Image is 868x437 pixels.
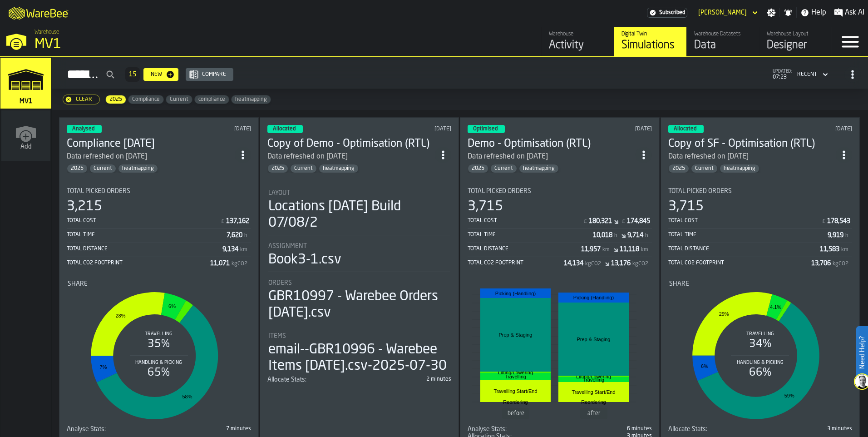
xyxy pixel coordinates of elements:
span: Ask AI [845,7,864,18]
div: Data refreshed on [DATE] [67,151,147,162]
span: Items [268,333,286,340]
a: link-to-/wh/new [1,110,50,163]
div: status-3 2 [468,125,505,133]
div: Title [268,333,451,340]
div: stat-Layout [268,189,451,235]
span: £ [221,218,224,225]
div: Total Distance [668,246,820,252]
text: after [587,410,601,417]
span: h [845,233,848,239]
div: Title [268,279,451,287]
text: before [508,410,524,417]
span: Total Picked Orders [668,188,732,195]
span: kgCO2 [632,261,648,267]
label: button-toggle-Help [797,7,830,18]
div: Stat Value [226,218,249,225]
div: Total Cost [67,218,219,224]
span: h [614,233,617,239]
div: Stat Value [627,218,650,225]
h3: Demo - Optimisation (RTL) [468,137,636,151]
label: Need Help? [857,327,867,378]
div: Copy of SF - Optimisation (RTL) [668,137,836,151]
div: 2 minutes [310,376,452,382]
span: Allocate Stats: [668,426,707,433]
span: heatmapping [720,165,759,172]
label: button-toggle-Ask AI [830,7,868,18]
span: MV1 [18,98,34,105]
span: 2025 [669,165,689,172]
span: 2025 [106,96,126,103]
div: Data refreshed on [DATE] [668,151,749,162]
div: Copy of Demo - Optimisation (RTL) [267,137,435,151]
span: h [645,233,648,239]
div: stat-Items [268,333,451,374]
span: compliance [195,96,229,103]
div: Title [668,426,707,433]
span: km [602,247,610,253]
div: Data refreshed on 11.08.2025 [67,151,235,162]
span: £ [622,218,625,225]
div: Total Distance [468,246,581,252]
span: h [244,233,247,239]
div: Stat Value [564,260,583,267]
span: Current [491,165,517,172]
div: Data refreshed on 30.07.2025 [668,151,836,162]
span: Subscribed [659,10,685,16]
div: Title [268,189,451,197]
div: Total CO2 Footprint [468,260,564,266]
div: Digital Twin [621,31,679,37]
span: £ [584,218,587,225]
div: stat-Total Picked Orders [67,188,251,271]
div: status-3 2 [668,125,704,133]
div: Updated: 07/08/2025, 01:57:58 Created: 07/08/2025, 01:38:31 [579,126,652,132]
span: Warehouse [35,29,59,35]
div: Activity [549,38,607,53]
h3: Compliance [DATE] [67,137,235,151]
span: Analysed [72,126,94,132]
div: Data refreshed on [DATE] [468,151,548,162]
label: button-toggle-Notifications [780,8,796,17]
span: 2025 [67,165,87,172]
div: DropdownMenuValue-Jules McBlain [698,9,747,16]
div: Stat Value [581,246,601,253]
div: Updated: 11/08/2025, 15:01:36 Created: 11/08/2025, 14:21:04 [177,126,251,132]
div: Compliance 11.08.2025 [67,137,235,151]
div: Title [67,188,251,195]
span: heatmapping [118,165,158,172]
span: Current [691,165,717,172]
span: Compliance [128,96,163,103]
span: heatmapping [319,165,358,172]
button: button-Compare [186,68,233,81]
div: Title [68,280,250,288]
section: card-SimulationDashboardCard-allocated [267,180,452,383]
label: button-toggle-Settings [763,8,779,17]
button: button-New [143,68,178,81]
div: stat-Analyse Stats: [468,426,652,433]
div: Warehouse [549,31,607,37]
span: Total Picked Orders [468,188,531,195]
div: 3,215 [67,199,102,215]
span: Layout [268,189,290,197]
div: stat-Total Picked Orders [668,188,853,271]
section: card-SimulationDashboardCard-allocated [668,180,853,433]
a: link-to-/wh/i/3ccf57d1-1e0c-4a81-a3bb-c2011c5f0d50/simulations [614,27,686,56]
button: button-Clear [63,94,100,104]
div: Title [268,243,451,250]
span: £ [822,218,825,225]
div: Stat Value [820,246,839,253]
div: Total CO2 Footprint [668,260,812,266]
a: link-to-/wh/i/3ccf57d1-1e0c-4a81-a3bb-c2011c5f0d50/settings/billing [647,8,687,18]
div: Title [668,188,853,195]
div: Title [67,426,106,433]
div: Stat Value [611,260,631,267]
span: Current [90,165,116,172]
div: Title [468,188,652,195]
div: Book3-1.csv [268,252,341,268]
div: Stat Value [227,232,242,239]
div: Total Time [668,232,828,238]
div: DropdownMenuValue-4 [794,69,830,80]
span: Current [166,96,192,103]
div: 7 minutes [109,426,251,432]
